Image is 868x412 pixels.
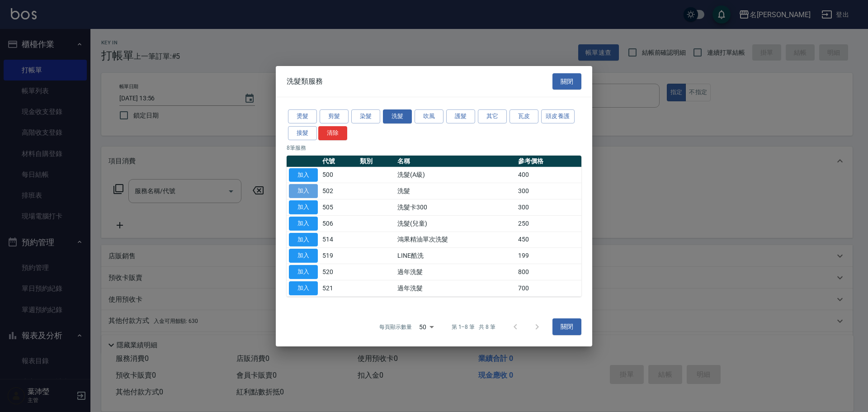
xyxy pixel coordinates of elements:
[318,126,347,140] button: 清除
[395,280,516,296] td: 過年洗髮
[320,155,358,167] th: 代號
[446,109,475,123] button: 護髮
[395,183,516,199] td: 洗髮
[516,248,581,264] td: 199
[320,264,358,280] td: 520
[289,200,318,214] button: 加入
[516,215,581,232] td: 250
[289,232,318,246] button: 加入
[320,199,358,215] td: 505
[320,280,358,296] td: 521
[478,109,507,123] button: 其它
[288,109,317,123] button: 燙髮
[358,155,395,167] th: 類別
[395,248,516,264] td: LINE酷洗
[415,314,437,339] div: 50
[541,109,575,123] button: 頭皮養護
[415,109,443,123] button: 吹風
[289,168,318,182] button: 加入
[516,183,581,199] td: 300
[289,281,318,295] button: 加入
[552,318,581,335] button: 關閉
[320,183,358,199] td: 502
[320,109,349,123] button: 剪髮
[289,249,318,263] button: 加入
[395,155,516,167] th: 名稱
[516,280,581,296] td: 700
[395,215,516,232] td: 洗髮(兒童)
[289,265,318,279] button: 加入
[289,217,318,231] button: 加入
[320,167,358,183] td: 500
[509,109,538,123] button: 瓦皮
[287,143,581,152] p: 8 筆服務
[552,73,581,90] button: 關閉
[287,77,323,86] span: 洗髮類服務
[395,199,516,215] td: 洗髮卡300
[516,199,581,215] td: 300
[289,184,318,198] button: 加入
[516,264,581,280] td: 800
[320,232,358,248] td: 514
[395,264,516,280] td: 過年洗髮
[395,167,516,183] td: 洗髮(A級)
[516,232,581,248] td: 450
[320,248,358,264] td: 519
[516,167,581,183] td: 400
[395,232,516,248] td: 鴻果精油單次洗髮
[383,109,412,123] button: 洗髮
[516,155,581,167] th: 參考價格
[452,323,495,331] p: 第 1–8 筆 共 8 筆
[288,126,317,140] button: 接髮
[320,215,358,232] td: 506
[379,323,412,331] p: 每頁顯示數量
[351,109,380,123] button: 染髮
